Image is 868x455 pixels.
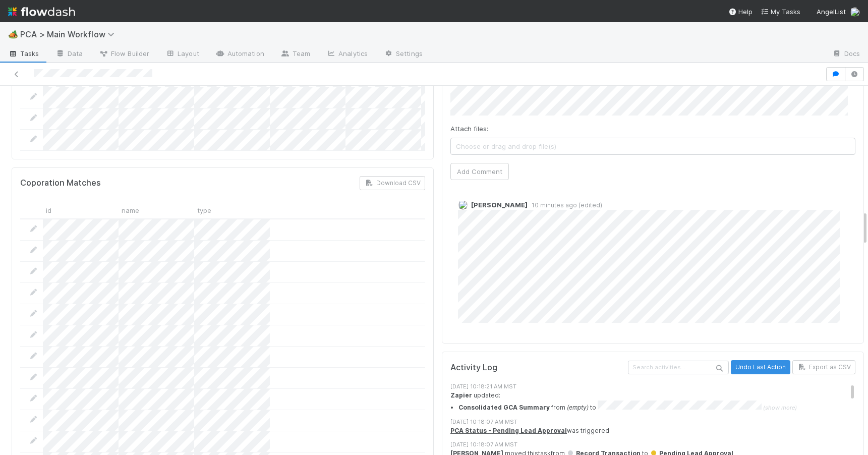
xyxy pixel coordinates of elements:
[91,46,157,63] a: Flow Builder
[8,48,39,59] span: Tasks
[20,29,120,39] span: PCA > Main Workflow
[450,391,863,412] div: updated:
[8,30,18,38] span: 🏕️
[272,46,318,63] a: Team
[761,7,800,17] a: My Tasks
[792,360,855,374] button: Export as CSV
[450,418,863,426] div: [DATE] 10:18:07 AM MST
[763,404,797,411] span: (show more)
[450,363,626,373] h5: Activity Log
[450,440,863,449] div: [DATE] 10:18:07 AM MST
[458,200,468,210] img: avatar_2bce2475-05ee-46d3-9413-d3901f5fa03f.png
[824,46,868,63] a: Docs
[850,7,860,17] img: avatar_dd78c015-5c19-403d-b5d7-976f9c2ba6b3.png
[157,46,207,63] a: Layout
[450,124,488,134] label: Attach files:
[471,201,528,209] span: [PERSON_NAME]
[450,426,863,435] div: was triggered
[567,404,589,411] em: (empty)
[458,404,550,411] strong: Consolidated GCA Summary
[194,202,270,218] div: type
[450,427,567,434] a: PCA Status - Pending Lead Approval
[47,46,91,63] a: Data
[207,46,272,63] a: Automation
[728,7,753,17] div: Help
[360,176,425,190] button: Download CSV
[458,401,863,413] summary: Consolidated GCA Summary from (empty) to (show more)
[761,8,800,16] span: My Tasks
[731,360,790,374] button: Undo Last Action
[119,202,194,218] div: name
[451,138,855,154] span: Choose or drag and drop file(s)
[376,46,431,63] a: Settings
[20,178,101,188] h5: Coporation Matches
[817,8,846,16] span: AngelList
[450,163,509,180] button: Add Comment
[528,201,602,209] span: 10 minutes ago (edited)
[99,48,149,59] span: Flow Builder
[628,361,729,374] input: Search activities...
[43,202,119,218] div: id
[450,382,863,391] div: [DATE] 10:18:21 AM MST
[8,3,75,20] img: logo-inverted-e16ddd16eac7371096b0.svg
[318,46,376,63] a: Analytics
[450,391,472,399] strong: Zapier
